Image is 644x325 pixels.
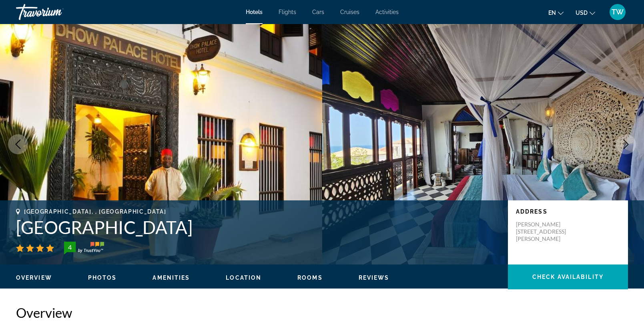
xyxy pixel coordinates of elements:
[152,274,190,281] button: Amenities
[532,274,604,280] span: Check Availability
[8,134,28,154] button: Previous image
[516,221,580,242] p: [PERSON_NAME][STREET_ADDRESS][PERSON_NAME]
[312,9,324,15] a: Cars
[226,274,261,281] button: Location
[340,9,359,15] a: Cruises
[297,274,323,281] button: Rooms
[508,264,628,289] button: Check Availability
[88,274,117,281] button: Photos
[548,10,556,16] span: en
[576,10,588,16] span: USD
[576,7,595,18] button: Change currency
[516,208,620,215] p: Address
[16,275,52,281] span: Overview
[607,4,628,20] button: User Menu
[548,7,564,18] button: Change language
[226,275,261,281] span: Location
[16,217,500,238] h1: [GEOGRAPHIC_DATA]
[359,274,389,281] button: Reviews
[616,134,636,154] button: Next image
[16,305,628,321] h2: Overview
[16,274,52,281] button: Overview
[297,275,323,281] span: Rooms
[359,275,389,281] span: Reviews
[88,275,117,281] span: Photos
[612,8,624,16] span: TW
[62,242,78,252] div: 4
[279,9,296,15] a: Flights
[24,208,167,215] span: [GEOGRAPHIC_DATA], , [GEOGRAPHIC_DATA]
[375,9,399,15] a: Activities
[246,9,263,15] a: Hotels
[152,275,190,281] span: Amenities
[16,2,96,22] a: Travorium
[64,242,104,254] img: trustyou-badge-hor.svg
